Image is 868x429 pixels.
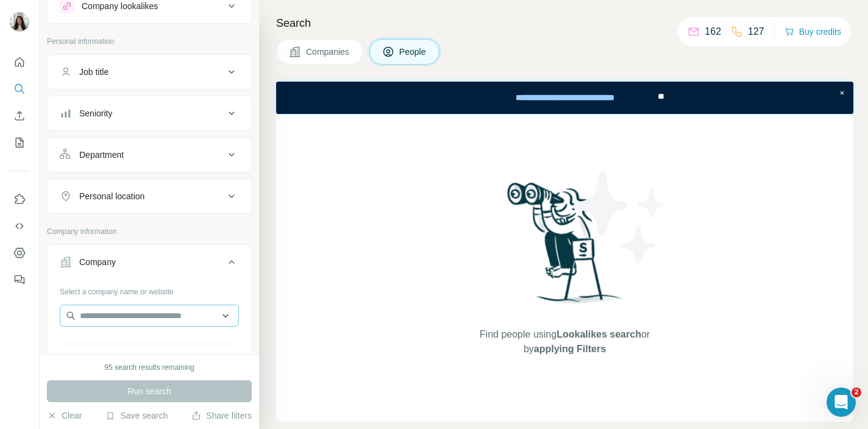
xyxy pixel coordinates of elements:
[104,362,194,373] div: 95 search results remaining
[10,188,29,210] button: Use Surfe on LinkedIn
[705,24,721,39] p: 162
[47,36,252,47] p: Personal information
[784,23,841,40] button: Buy credits
[191,409,252,422] button: Share filters
[47,409,82,422] button: Clear
[60,282,239,297] div: Select a company name or website
[10,132,29,154] button: My lists
[10,12,29,32] img: Avatar
[48,57,251,87] button: Job title
[79,190,144,202] div: Personal location
[502,179,628,315] img: Surfe Illustration - Woman searching with binoculars
[276,15,853,32] h4: Search
[48,247,251,282] button: Company
[10,242,29,264] button: Dashboard
[852,388,861,397] span: 2
[79,107,112,119] div: Seniority
[10,215,29,237] button: Use Surfe API
[748,24,764,39] p: 127
[10,269,29,291] button: Feedback
[534,344,606,354] span: applying Filters
[399,46,427,58] span: People
[79,66,108,78] div: Job title
[10,78,29,100] button: Search
[47,226,252,237] p: Company information
[827,388,856,417] iframe: Intercom live chat
[10,105,29,127] button: Enrich CSV
[79,149,124,161] div: Department
[10,51,29,73] button: Quick start
[557,329,641,339] span: Lookalikes search
[565,163,675,272] img: Surfe Illustration - Stars
[48,140,251,169] button: Department
[105,409,168,422] button: Save search
[467,327,662,356] span: Find people using or by
[306,46,350,58] span: Companies
[48,182,251,211] button: Personal location
[79,256,116,268] div: Company
[48,99,251,128] button: Seniority
[276,82,853,114] iframe: Banner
